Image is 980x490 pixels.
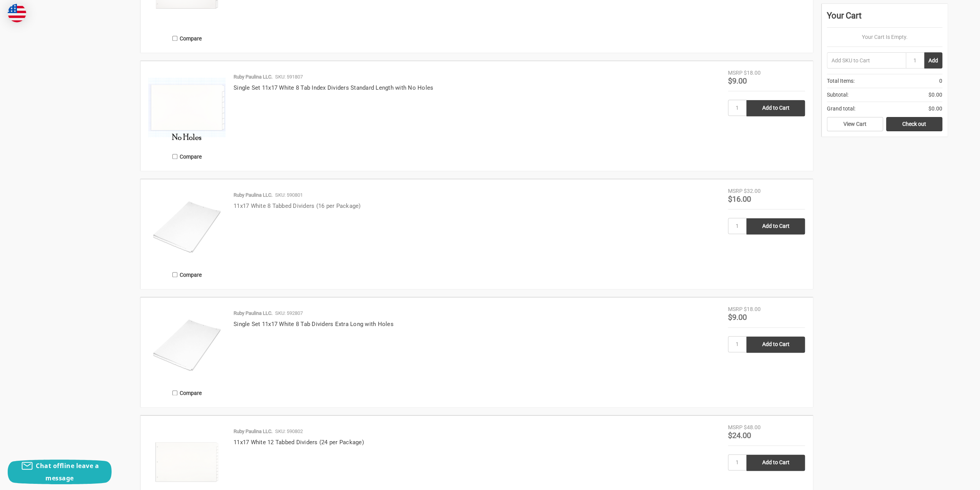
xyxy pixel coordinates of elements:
[172,36,177,41] input: Compare
[149,268,225,281] label: Compare
[939,77,942,85] span: 0
[234,202,361,209] a: 11x17 White 8 Tabbed Dividers (16 per Package)
[234,321,394,328] a: Single Set 11x17 White 8 Tab Dividers Extra Long with Holes
[149,69,225,146] img: Single Set 11x17 White 8 Tab Index Dividers Standard Length with No Holes
[234,73,272,81] p: Ruby Paulina LLC.
[172,390,177,395] input: Compare
[827,9,942,28] div: Your Cart
[8,460,112,484] button: Chat offline leave a message
[728,69,743,77] div: MSRP
[36,462,99,482] span: Chat offline leave a message
[744,424,761,430] span: $48.00
[275,428,303,435] p: SKU: 590802
[746,336,805,353] input: Add to Cart
[728,76,747,85] span: $9.00
[728,423,743,431] div: MSRP
[746,218,805,234] input: Add to Cart
[886,117,942,132] a: Check out
[827,105,855,113] span: Grand total:
[746,455,805,471] input: Add to Cart
[827,91,848,99] span: Subtotal:
[728,305,743,313] div: MSRP
[234,309,272,317] p: Ruby Paulina LLC.
[149,187,225,264] img: 11x17 White 8 Tabbed Dividers (16 per Package)
[744,306,761,312] span: $18.00
[827,52,906,69] input: Add SKU to Cart
[172,272,177,277] input: Compare
[744,188,761,194] span: $32.00
[728,194,751,204] span: $16.00
[928,105,942,113] span: $0.00
[746,100,805,116] input: Add to Cart
[149,305,225,382] img: Single Set 11x17 White 8 Tab Dividers Extra Long with Holes
[234,428,272,435] p: Ruby Paulina LLC.
[275,309,303,317] p: SKU: 592807
[275,73,303,81] p: SKU: 591807
[234,191,272,199] p: Ruby Paulina LLC.
[928,91,942,99] span: $0.00
[234,84,433,91] a: Single Set 11x17 White 8 Tab Index Dividers Standard Length with No Holes
[234,439,364,446] a: 11x17 White 12 Tabbed Dividers (24 per Package)
[149,32,225,45] label: Compare
[744,70,761,76] span: $18.00
[8,4,26,22] img: duty and tax information for United States
[728,431,751,440] span: $24.00
[827,117,883,132] a: View Cart
[827,77,855,85] span: Total Items:
[149,150,225,163] label: Compare
[924,52,942,69] button: Add
[827,33,942,41] p: Your Cart Is Empty.
[149,386,225,399] label: Compare
[172,154,177,159] input: Compare
[275,191,303,199] p: SKU: 590801
[728,313,747,322] span: $9.00
[728,187,743,195] div: MSRP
